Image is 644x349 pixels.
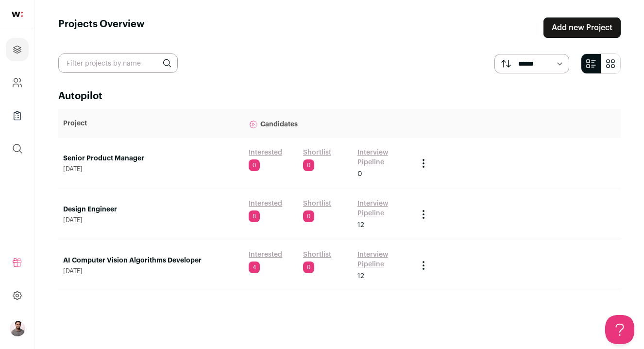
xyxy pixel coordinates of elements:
[303,250,331,260] a: Shortlist
[63,216,239,224] span: [DATE]
[357,220,364,230] span: 12
[58,17,145,38] h1: Projects Overview
[6,104,29,127] a: Company Lists
[249,210,260,222] span: 8
[58,53,178,73] input: Filter projects by name
[303,199,331,209] a: Shortlist
[303,262,314,273] span: 0
[418,260,429,271] button: Project Actions
[58,89,621,103] h2: Autopilot
[357,148,408,167] a: Interview Pipeline
[10,321,25,336] button: Open dropdown
[63,267,239,275] span: [DATE]
[249,250,282,260] a: Interested
[249,148,282,157] a: Interested
[418,209,429,220] button: Project Actions
[357,199,408,218] a: Interview Pipeline
[303,210,314,222] span: 0
[357,271,364,281] span: 12
[357,250,408,269] a: Interview Pipeline
[418,157,429,169] button: Project Actions
[249,159,260,171] span: 0
[6,38,29,61] a: Projects
[6,71,29,94] a: Company and ATS Settings
[63,165,239,173] span: [DATE]
[63,119,239,128] p: Project
[12,12,23,17] img: wellfound-shorthand-0d5821cbd27db2630d0214b213865d53afaa358527fdda9d0ea32b1df1b89c2c.svg
[605,315,634,344] iframe: Help Scout Beacon - Open
[303,159,314,171] span: 0
[63,256,239,265] a: AI Computer Vision Algorithms Developer
[10,321,25,336] img: 486088-medium_jpg
[249,114,407,133] p: Candidates
[63,205,239,214] a: Design Engineer
[303,148,331,157] a: Shortlist
[63,154,239,163] a: Senior Product Manager
[249,262,260,273] span: 4
[543,17,621,38] a: Add new Project
[357,169,362,179] span: 0
[249,199,282,209] a: Interested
